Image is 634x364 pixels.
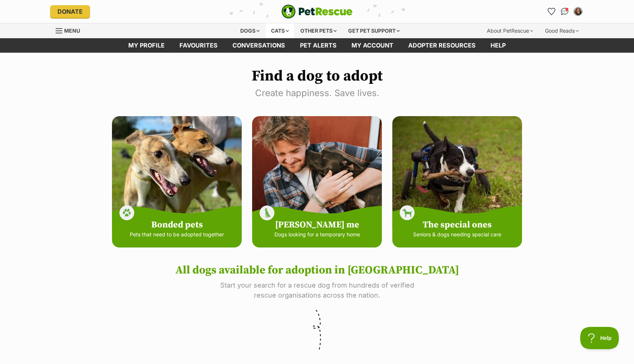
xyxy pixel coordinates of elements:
[225,38,293,53] a: conversations
[209,280,425,300] p: Start your search for a rescue dog from hundreds of verified rescue organisations across the nation.
[50,5,90,18] a: Donate
[266,23,294,38] div: Cats
[112,116,242,247] a: Bonded pets Pets that need to be adopted together
[310,309,324,352] img: squiggle-db15b0bacbdfd15e4a9a24da79bb69ebeace92753a0218ce96ed1e2689165726.svg
[293,38,344,53] a: Pet alerts
[580,327,619,349] iframe: Help Scout Beacon - Open
[172,38,225,53] a: Favourites
[344,38,401,53] a: My account
[561,8,569,15] img: chat-41dd97257d64d25036548639549fe6c8038ab92f7586957e7f3b1b290dea8141.svg
[401,38,483,53] a: Adopter resources
[56,23,85,37] a: Menu
[281,4,353,19] img: logo-e224e6f780fb5917bec1dbf3a21bbac754714ae5b6737aabdf751b685950b380.svg
[56,86,578,100] p: Create happiness. Save lives.
[343,23,405,38] div: Get pet support
[261,230,373,238] p: Dogs looking for a temporary home
[545,6,584,17] ul: Account quick links
[400,205,415,220] img: dog-icon-9313adf90434caa40bfe3b267f8cdb536fabc51becc7e4e1871fbb1b0423b4ff.svg
[540,23,584,38] div: Good Reads
[112,116,243,228] img: bonded-dogs-b006315c31c9b211bb1e7e9a714ecad40fdd18a14aeab739730c78b7e0014a72.jpg
[235,23,265,38] div: Dogs
[119,205,135,220] img: paw-icon-84bed77d09fb914cffc251078622fb7369031ab84d2fe38dee63048d704678be.svg
[261,220,373,230] h4: [PERSON_NAME] me
[559,6,571,17] a: Conversations
[281,4,353,19] a: PetRescue
[56,262,578,278] h2: All dogs available for adoption in [GEOGRAPHIC_DATA]
[572,6,584,17] button: My account
[121,38,172,53] a: My profile
[64,27,80,34] span: Menu
[574,8,582,15] img: christine gentilcore profile pic
[121,220,232,230] h4: Bonded pets
[402,220,513,230] h4: The special ones
[392,116,524,228] img: special-3d9b6f612bfec360051452426605879251ebf06e2ecb88e30bfb5adf4dcd1c03.jpg
[252,116,382,247] a: [PERSON_NAME] me Dogs looking for a temporary home
[121,230,232,238] p: Pets that need to be adopted together
[402,230,513,238] p: Seniors & dogs needing special care
[545,6,557,17] a: Favourites
[295,23,342,38] div: Other pets
[483,38,513,53] a: Help
[392,116,522,247] a: The special ones Seniors & dogs needing special care
[260,205,275,220] img: foster-icon-86d20cb338e9511583ef8537788efa7dd3afce5825c3996ef4cd0808cb954894.svg
[482,23,538,38] div: About PetRescue
[252,116,384,219] img: foster-ec921567d319eec529ff9f57a306ae270f5a703abf27464e9da9f131ff16d9b7.jpg
[56,68,578,85] h1: Find a dog to adopt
